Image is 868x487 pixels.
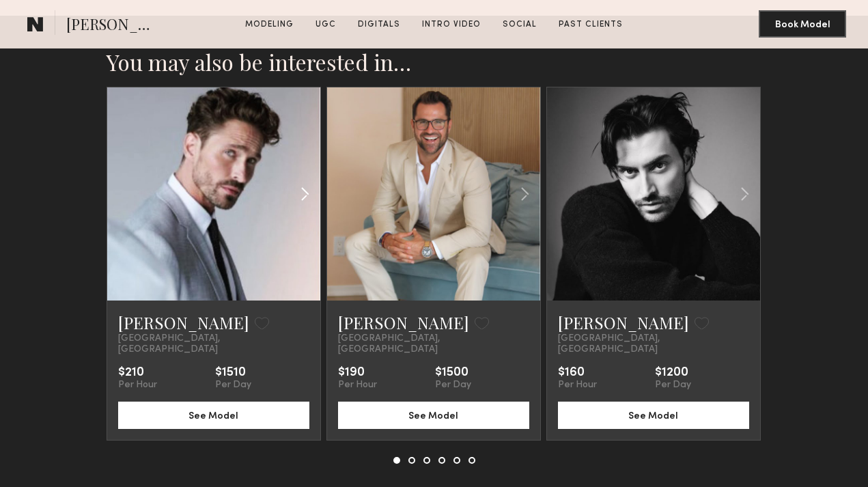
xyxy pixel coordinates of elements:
div: $210 [118,366,157,380]
div: Per Day [655,380,691,391]
div: Per Hour [338,380,377,391]
div: Per Hour [558,380,597,391]
a: Digitals [352,18,406,31]
div: $160 [558,366,597,380]
a: [PERSON_NAME] [558,311,689,333]
a: UGC [310,18,341,31]
a: See Model [118,409,309,421]
a: Past Clients [553,18,628,31]
span: [GEOGRAPHIC_DATA], [GEOGRAPHIC_DATA] [338,333,529,355]
span: [PERSON_NAME] [66,14,161,38]
a: [PERSON_NAME] [118,311,249,333]
div: $1500 [435,366,471,380]
a: Intro Video [417,18,486,31]
a: Social [497,18,542,31]
a: Modeling [240,18,299,31]
a: See Model [338,409,529,421]
div: Per Hour [118,380,157,391]
button: See Model [338,402,529,429]
span: [GEOGRAPHIC_DATA], [GEOGRAPHIC_DATA] [118,333,309,355]
div: $1510 [215,366,251,380]
div: Per Day [435,380,471,391]
button: See Model [558,402,749,429]
div: $190 [338,366,377,380]
div: $1200 [655,366,691,380]
a: Book Model [759,18,846,29]
div: Per Day [215,380,251,391]
a: See Model [558,409,749,421]
button: See Model [118,402,309,429]
h2: You may also be interested in… [107,48,762,76]
a: [PERSON_NAME] [338,311,469,333]
button: Book Model [759,10,846,38]
span: [GEOGRAPHIC_DATA], [GEOGRAPHIC_DATA] [558,333,749,355]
